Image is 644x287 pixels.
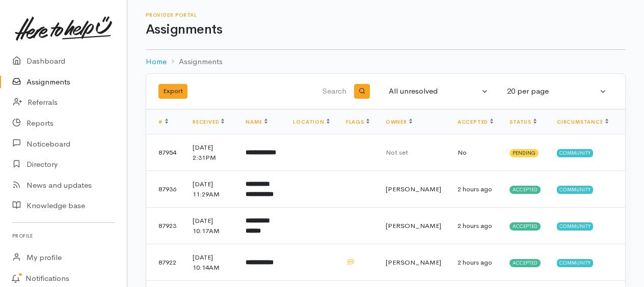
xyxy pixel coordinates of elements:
[293,119,329,125] a: Location
[509,119,536,125] a: Status
[557,222,593,231] span: Community
[158,119,168,125] a: #
[458,148,467,157] span: No
[146,134,184,171] td: 87954
[386,221,441,230] span: [PERSON_NAME]
[146,22,626,37] h1: Assignments
[501,81,613,101] button: 20 per page
[346,119,369,125] a: Flags
[509,222,541,231] span: Accepted
[184,244,237,281] td: [DATE] 10:14AM
[509,186,541,194] span: Accepted
[146,171,184,208] td: 87936
[167,56,223,68] li: Assignments
[146,244,184,281] td: 87922
[557,259,593,267] span: Community
[389,85,479,97] div: All unresolved
[12,229,115,243] h6: Profile
[146,50,626,74] nav: breadcrumb
[146,208,184,244] td: 87923
[184,208,237,244] td: [DATE] 10:17AM
[458,221,492,230] time: 2 hours ago
[271,79,348,104] input: Search
[509,149,539,157] span: Pending
[507,85,598,97] div: 20 per page
[386,148,408,157] span: Not set
[184,134,237,171] td: [DATE] 2:31PM
[458,258,492,267] time: 2 hours ago
[557,149,593,157] span: Community
[458,185,492,193] time: 2 hours ago
[383,81,495,101] button: All unresolved
[193,119,224,125] a: Received
[246,119,267,125] a: Name
[458,119,493,125] a: Accepted
[386,119,412,125] a: Owner
[158,84,187,99] button: Export
[557,119,608,125] a: Circumstance
[184,171,237,208] td: [DATE] 11:29AM
[557,186,593,194] span: Community
[509,259,541,267] span: Accepted
[146,12,626,18] h6: Provider Portal
[146,56,167,68] a: Home
[386,258,441,267] span: [PERSON_NAME]
[386,185,441,193] span: [PERSON_NAME]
